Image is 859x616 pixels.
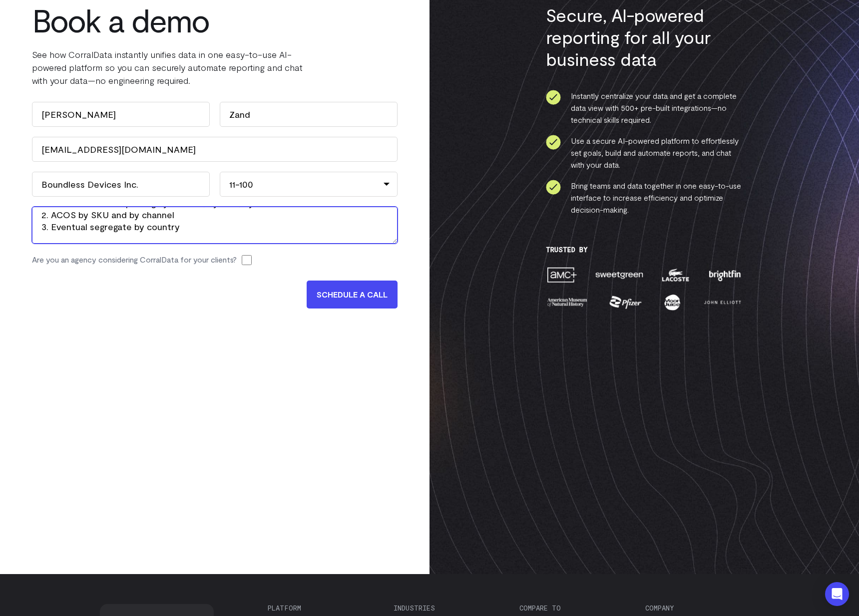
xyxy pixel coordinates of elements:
[546,90,743,126] li: Instantly centralize your data and get a complete data view with 500+ pre-built integrations—no t...
[32,102,210,127] input: First name
[394,604,502,612] h3: Industries
[546,180,743,216] li: Bring teams and data together in one easy-to-use interface to increase efficiency and optimize de...
[32,254,237,266] label: Are you an agency considering CorralData for your clients?
[32,2,332,38] h1: Book a demo
[32,48,332,87] p: See how CorralData instantly unifies data in one easy-to-use AI-powered platform so you can secur...
[645,604,754,612] h3: Company
[32,137,398,162] input: Work email
[307,281,398,308] input: SCHEDULE A CALL
[220,172,398,197] div: 11-100
[825,582,849,606] div: Open Intercom Messenger
[546,246,743,254] h3: Trusted By
[268,604,377,612] h3: Platform
[546,4,743,70] h3: Secure, AI-powered reporting for all your business data
[546,135,743,171] li: Use a secure AI-powered platform to effortlessly set goals, build and automate reports, and chat ...
[519,604,628,612] h3: Compare to
[220,102,398,127] input: Last name
[32,172,210,197] input: Company name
